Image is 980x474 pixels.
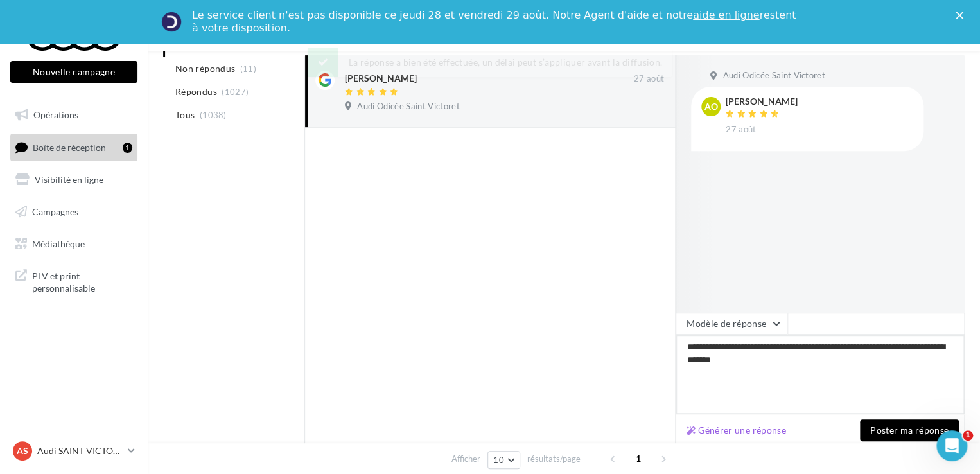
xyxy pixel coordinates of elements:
span: AS [17,444,28,457]
button: Poster ma réponse [860,419,959,441]
span: résultats/page [527,453,581,465]
span: Opérations [33,109,78,120]
span: 1 [628,448,649,469]
div: La réponse a bien été effectuée, un délai peut s’appliquer avant la diffusion. [308,48,672,77]
span: Médiathèque [32,238,85,249]
div: [PERSON_NAME] [726,97,798,106]
a: Boîte de réception1 [8,134,140,161]
span: Boîte de réception [33,141,106,152]
img: Profile image for Service-Client [161,12,182,32]
span: Non répondus [175,62,235,75]
iframe: Intercom live chat [936,430,967,461]
button: Nouvelle campagne [10,61,137,83]
div: Fermer [956,12,968,19]
a: AS Audi SAINT VICTORET [10,439,137,463]
a: Visibilité en ligne [8,166,140,193]
a: PLV et print personnalisable [8,262,140,300]
span: (1027) [222,87,249,97]
button: Modèle de réponse [676,313,787,335]
span: (11) [240,64,256,74]
div: 1 [123,143,132,153]
a: aide en ligne [693,9,759,21]
a: Médiathèque [8,231,140,258]
span: 27 août [726,124,756,136]
span: Visibilité en ligne [35,174,103,185]
span: Répondus [175,85,217,98]
button: 10 [487,451,520,469]
a: Campagnes [8,198,140,225]
div: Le service client n'est pas disponible ce jeudi 28 et vendredi 29 août. Notre Agent d'aide et not... [192,9,798,35]
span: Campagnes [32,206,78,217]
span: 10 [493,455,504,465]
span: Tous [175,109,195,121]
a: Opérations [8,101,140,128]
span: Afficher [451,453,480,465]
span: 1 [963,430,973,441]
span: (1038) [200,110,227,120]
span: Audi Odicée Saint Victoret [722,70,825,82]
p: Audi SAINT VICTORET [37,444,123,457]
span: PLV et print personnalisable [32,267,132,295]
span: AO [704,100,718,113]
button: Générer une réponse [681,423,791,438]
span: Audi Odicée Saint Victoret [357,101,459,112]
